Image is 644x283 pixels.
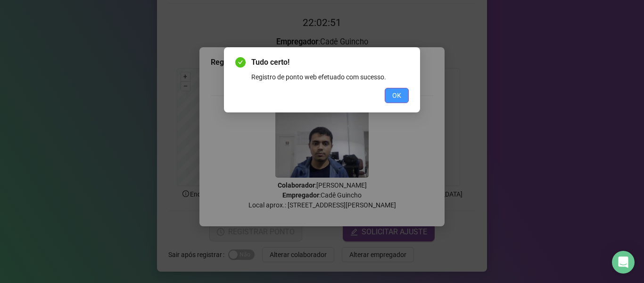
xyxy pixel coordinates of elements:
[235,57,246,68] span: check-circle
[251,72,409,82] div: Registro de ponto web efetuado com sucesso.
[385,88,409,103] button: OK
[251,57,409,68] span: Tudo certo!
[392,90,401,101] span: OK
[612,251,635,274] div: Open Intercom Messenger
